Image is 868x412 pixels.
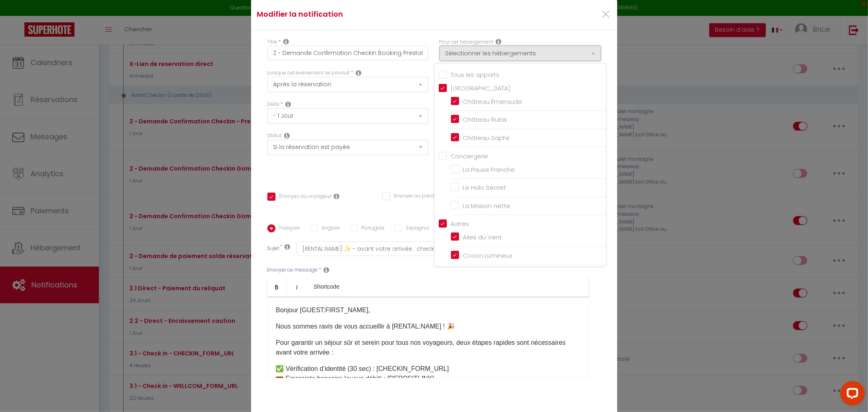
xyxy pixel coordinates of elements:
h4: Modifier la notification [257,9,490,20]
label: Pour cet hébergement [439,38,494,46]
i: Subject [285,243,291,250]
label: Envoyez au voyageur [275,193,332,202]
p: ✅ Vérification d’identité (30 sec) : [CHECKIN_FORM_URL] 💳 Empreinte bancaire (aucun débit) : [DEP... [276,364,580,384]
button: Sélectionner les hébergements [439,46,601,61]
label: Espagnol [402,224,430,233]
a: Italic [287,277,307,296]
label: Titre [267,38,278,46]
label: Sujet [267,245,280,253]
i: Event Occur [356,70,362,76]
label: Envoyer ce message [267,266,318,274]
span: La Maison nette [463,202,511,210]
label: Statut [267,132,282,140]
span: Château Émeraude [463,97,523,106]
span: Cocon Lumineux [463,251,513,260]
i: Message [324,267,330,273]
p: Pour garantir un séjour sûr et serein pour tous nos voyageurs, deux étapes rapides sont nécessair... [276,338,580,357]
p: Nous sommes ravis de vous accueillir à [RENTAL:NAME] ! 🎉 [276,322,580,331]
i: Action Time [286,101,291,107]
label: Anglais [318,224,340,233]
a: Shortcode [307,277,346,296]
label: Lorsque cet événement se produit [267,69,350,77]
i: Envoyer au voyageur [334,193,340,199]
label: Français [275,224,300,233]
i: Booking status [284,132,290,139]
span: [GEOGRAPHIC_DATA] [451,84,511,92]
iframe: LiveChat chat widget [834,378,868,412]
span: Château Saphir [463,134,510,142]
a: Bold [267,277,287,296]
span: La Pause Franche [463,165,515,174]
label: Délai [267,101,280,108]
label: Portugais [358,224,385,233]
span: × [601,2,611,27]
span: Conciergerie [451,152,488,160]
i: Title [284,38,289,45]
button: Close [601,6,611,24]
i: This Rental [496,38,502,45]
p: Bonjour [GUEST:FIRST_NAME], [276,305,580,315]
